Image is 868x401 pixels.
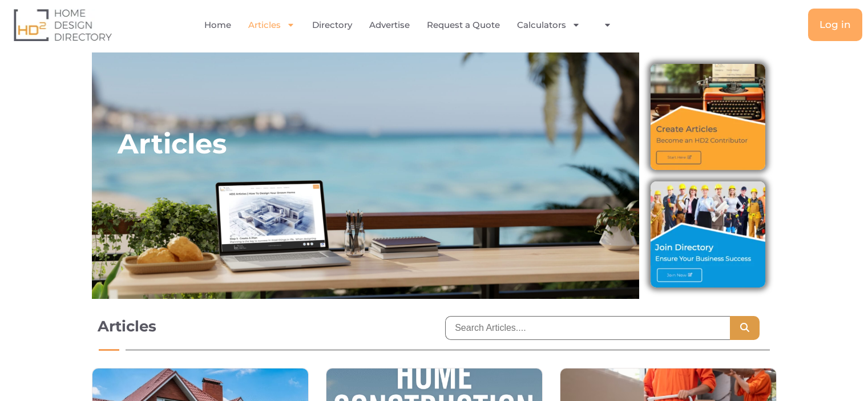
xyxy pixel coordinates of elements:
[98,316,423,337] h1: Articles
[204,12,231,38] a: Home
[517,12,580,38] a: Calculators
[808,9,862,41] a: Log in
[369,12,410,38] a: Advertise
[730,316,760,340] button: Search
[651,64,765,170] img: Create Articles
[248,12,295,38] a: Articles
[312,12,352,38] a: Directory
[819,20,851,30] span: Log in
[427,12,500,38] a: Request a Quote
[651,181,765,287] img: Join Directory
[177,12,648,38] nav: Menu
[118,127,227,161] h2: Articles
[445,316,729,340] input: Search Articles....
